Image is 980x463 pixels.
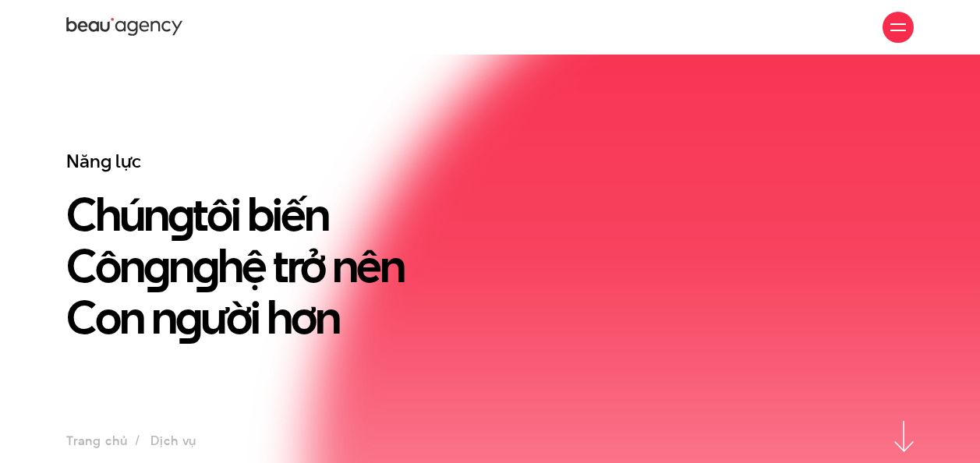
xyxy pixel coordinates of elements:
en: g [193,234,218,298]
en: g [175,285,200,349]
en: g [143,234,168,298]
h1: Chún tôi biến Côn n hệ trở nên Con n ười hơn [66,189,696,343]
h3: Năng lực [66,150,696,174]
en: g [168,182,193,246]
a: Trang chủ [66,432,127,450]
